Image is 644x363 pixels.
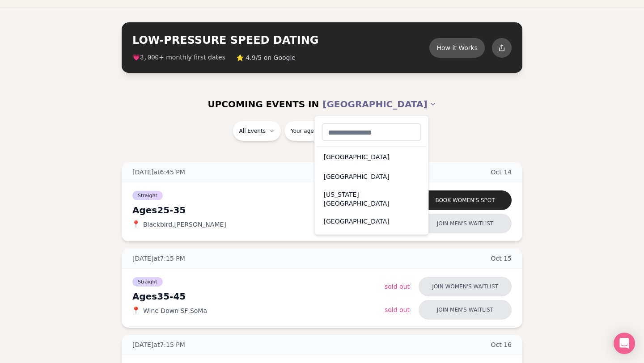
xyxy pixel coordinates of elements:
div: [GEOGRAPHIC_DATA] [314,116,429,235]
div: [US_STATE], D.C. [317,231,427,251]
div: [GEOGRAPHIC_DATA] [317,147,427,167]
div: [GEOGRAPHIC_DATA] [317,211,427,231]
div: [US_STATE][GEOGRAPHIC_DATA] [317,186,427,211]
div: [GEOGRAPHIC_DATA] [317,167,427,186]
